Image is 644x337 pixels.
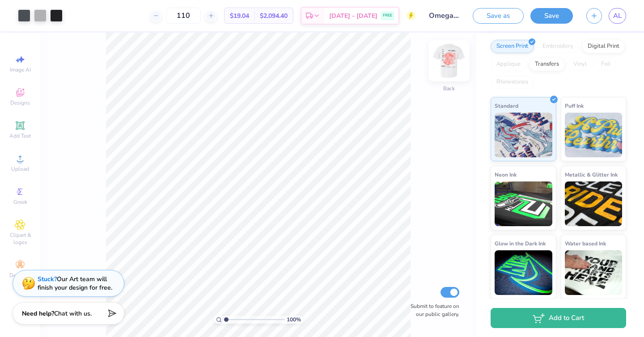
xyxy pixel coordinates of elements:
span: Add Text [9,132,31,139]
span: Standard [495,101,518,110]
span: Designs [10,99,30,106]
span: Neon Ink [495,170,517,179]
span: Clipart & logos [4,232,36,246]
span: Puff Ink [565,101,584,110]
button: Save as [473,8,524,24]
div: Transfers [529,58,565,71]
img: Metallic & Glitter Ink [565,181,623,226]
span: Decorate [9,272,31,279]
div: Back [443,84,455,93]
a: AL [609,8,626,24]
button: Save [530,8,573,24]
strong: Need help? [22,309,54,318]
span: FREE [383,13,392,19]
div: Applique [491,58,526,71]
input: Untitled Design [422,7,466,25]
span: $19.04 [230,11,249,21]
span: Metallic & Glitter Ink [565,170,618,179]
div: Rhinestones [491,76,534,89]
button: Add to Cart [491,308,626,328]
span: Water based Ink [565,239,606,248]
div: Screen Print [491,40,534,53]
div: Vinyl [568,58,593,71]
div: Our Art team will finish your design for free. [38,275,112,292]
span: Glow in the Dark Ink [495,239,546,248]
div: Foil [595,58,616,71]
span: Chat with us. [54,309,92,318]
span: Image AI [10,66,31,73]
img: Back [431,43,467,79]
img: Puff Ink [565,113,623,157]
input: – – [166,8,201,24]
span: 100 % [287,316,301,324]
span: [DATE] - [DATE] [329,11,377,21]
img: Neon Ink [495,181,552,226]
span: $2,094.40 [260,11,288,21]
label: Submit to feature on our public gallery. [406,302,459,318]
img: Water based Ink [565,250,623,295]
span: AL [613,11,622,21]
strong: Stuck? [38,275,57,283]
img: Standard [495,113,552,157]
div: Digital Print [582,40,625,53]
span: Greek [13,198,27,206]
span: Upload [11,165,29,173]
img: Glow in the Dark Ink [495,250,552,295]
div: Embroidery [537,40,579,53]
